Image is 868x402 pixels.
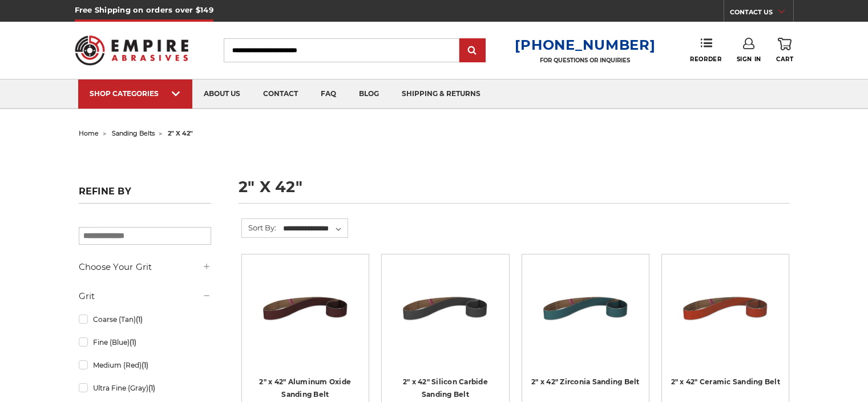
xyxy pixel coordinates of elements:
[309,79,348,109] a: faq
[730,6,793,22] a: CONTACT US
[252,79,309,109] a: contact
[136,315,143,324] span: (1)
[242,219,276,236] label: Sort By:
[130,338,136,347] span: (1)
[530,262,641,373] a: 2" x 42" Sanding Belt - Zirconia
[540,262,631,354] img: 2" x 42" Sanding Belt - Zirconia
[75,28,189,73] img: Empire Abrasives
[79,289,211,303] h5: Grit
[112,129,155,137] a: sanding belts
[403,377,488,399] a: 2" x 42" Silicon Carbide Sanding Belt
[461,39,484,62] input: Submit
[390,262,500,373] a: 2" x 42" Silicon Carbide File Belt
[250,262,361,373] a: 2" x 42" Sanding Belt - Aluminum Oxide
[531,377,640,386] a: 2" x 42" Zirconia Sanding Belt
[259,377,351,399] a: 2" x 42" Aluminum Oxide Sanding Belt
[260,262,351,354] img: 2" x 42" Sanding Belt - Aluminum Oxide
[79,260,211,274] h5: Choose Your Grit
[680,262,771,354] img: 2" x 42" Sanding Belt - Ceramic
[671,377,780,386] a: 2" x 42" Ceramic Sanding Belt
[79,355,211,375] a: Medium (Red)(1)
[192,79,252,109] a: about us
[168,129,193,137] span: 2" x 42"
[776,55,793,63] span: Cart
[390,79,492,109] a: shipping & returns
[79,309,211,329] a: Coarse (Tan)(1)
[142,361,148,369] span: (1)
[399,262,491,354] img: 2" x 42" Silicon Carbide File Belt
[690,38,721,62] a: Reorder
[515,37,655,53] a: [PHONE_NUMBER]
[79,186,211,204] h5: Refine by
[79,378,211,398] a: Ultra Fine (Gray)(1)
[515,57,655,64] p: FOR QUESTIONS OR INQUIRIES
[90,89,181,98] div: SHOP CATEGORIES
[79,129,99,137] a: home
[670,262,781,373] a: 2" x 42" Sanding Belt - Ceramic
[348,79,390,109] a: blog
[148,384,155,392] span: (1)
[239,179,790,204] h1: 2" x 42"
[776,38,793,63] a: Cart
[690,55,721,63] span: Reorder
[737,55,761,63] span: Sign In
[281,220,348,237] select: Sort By:
[79,332,211,352] a: Fine (Blue)(1)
